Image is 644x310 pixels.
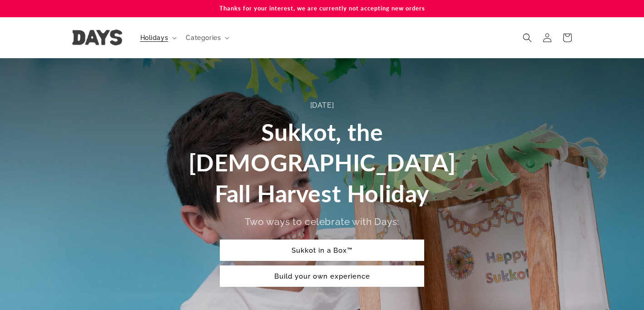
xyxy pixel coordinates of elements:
span: Holidays [140,34,168,42]
a: Build your own experience [220,265,424,287]
summary: Categories [180,28,233,47]
img: Days United [72,30,122,45]
span: Two ways to celebrate with Days: [245,216,399,227]
span: Categories [186,34,221,42]
a: Sukkot in a Box™ [220,240,424,261]
summary: Search [517,28,537,48]
span: Sukkot, the [DEMOGRAPHIC_DATA] Fall Harvest Holiday [188,118,456,207]
summary: Holidays [135,28,181,47]
div: [DATE] [183,99,461,112]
